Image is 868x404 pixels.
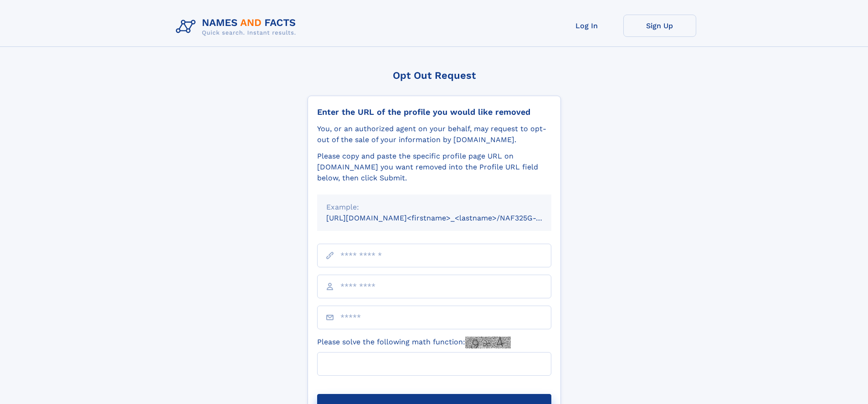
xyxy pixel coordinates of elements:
[172,15,303,39] img: Logo Names and Facts
[317,337,511,348] label: Please solve the following math function:
[317,123,551,145] div: You, or an authorized agent on your behalf, may request to opt-out of the sale of your informatio...
[317,107,551,117] div: Enter the URL of the profile you would like removed
[550,15,623,37] a: Log In
[326,202,542,213] div: Example:
[317,151,551,184] div: Please copy and paste the specific profile page URL on [DOMAIN_NAME] you want removed into the Pr...
[326,214,569,222] small: [URL][DOMAIN_NAME]<firstname>_<lastname>/NAF325G-xxxxxxxx
[308,70,561,81] div: Opt Out Request
[623,15,696,37] a: Sign Up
